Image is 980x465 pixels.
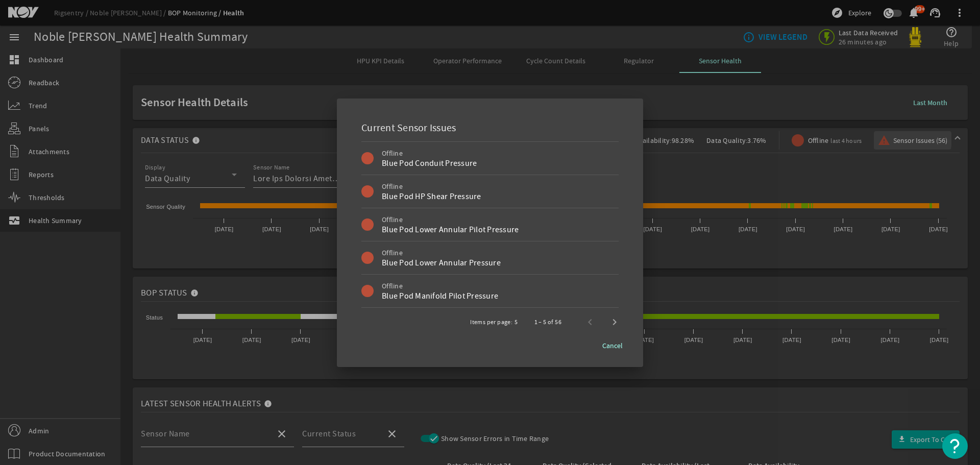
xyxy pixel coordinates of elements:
[382,291,498,301] div: Blue Pod Manifold Pilot Pressure
[470,317,512,327] div: Items per page:
[349,111,631,141] div: Current Sensor Issues
[602,340,623,351] span: Cancel
[382,248,501,258] div: Offline
[382,181,481,191] div: Offline
[382,225,519,235] div: Blue Pod Lower Annular Pilot Pressure
[942,433,968,459] button: Open Resource Center
[382,281,498,291] div: Offline
[382,258,501,268] div: Blue Pod Lower Annular Pressure
[602,310,627,334] button: Next page
[382,158,477,168] div: Blue Pod Conduit Pressure
[382,148,477,158] div: Offline
[382,191,481,202] div: Blue Pod HP Shear Pressure
[534,317,561,327] div: 1 – 5 of 56
[514,317,518,327] div: 5
[382,214,519,225] div: Offline
[594,336,631,355] button: Cancel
